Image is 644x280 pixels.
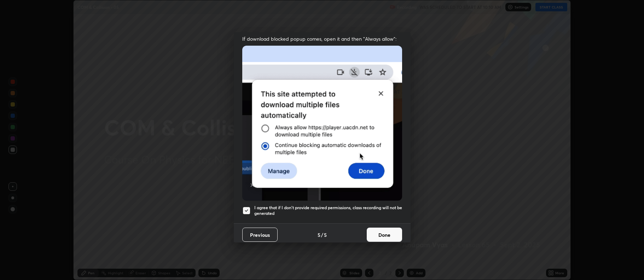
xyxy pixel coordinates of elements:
h4: / [321,231,323,239]
span: If download blocked popup comes, open it and then "Always allow": [242,35,402,42]
h4: 5 [318,231,320,239]
button: Done [367,228,402,242]
button: Previous [242,228,278,242]
img: downloads-permission-blocked.gif [242,46,402,200]
h5: I agree that if I don't provide required permissions, class recording will not be generated [254,205,402,216]
h4: 5 [324,231,327,239]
